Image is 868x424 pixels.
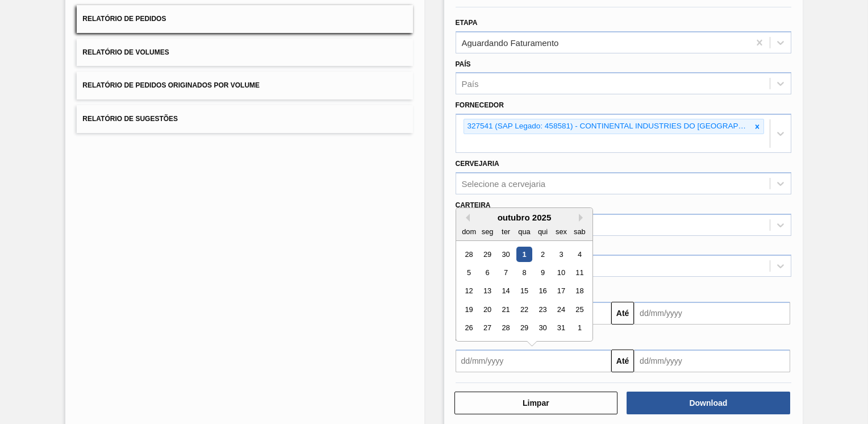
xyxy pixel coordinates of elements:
button: Limpar [454,392,618,414]
div: outubro 2025 [456,213,592,222]
div: dom [461,224,477,239]
div: Choose sábado, 1 de novembro de 2025 [571,321,587,336]
button: Relatório de Pedidos [77,5,412,33]
div: Choose domingo, 26 de outubro de 2025 [461,321,477,336]
div: sex [553,224,569,239]
div: Choose sexta-feira, 31 de outubro de 2025 [553,321,569,336]
label: Cervejaria [456,160,499,168]
button: Relatório de Volumes [77,39,412,66]
div: Choose quinta-feira, 9 de outubro de 2025 [535,265,550,280]
div: Choose terça-feira, 30 de setembro de 2025 [498,247,513,262]
div: month 2025-10 [460,245,589,337]
label: País [456,60,471,68]
div: País [462,79,479,89]
div: Choose segunda-feira, 20 de outubro de 2025 [479,302,495,317]
label: Carteira [456,201,491,209]
div: Choose sexta-feira, 10 de outubro de 2025 [553,265,569,280]
input: dd/mm/yyyy [634,350,790,372]
button: Next Month [579,214,587,222]
span: Relatório de Pedidos [82,15,166,23]
div: qui [535,224,550,239]
label: Fornecedor [456,101,504,109]
div: Choose quarta-feira, 29 de outubro de 2025 [516,321,532,336]
input: dd/mm/yyyy [456,350,612,372]
div: Choose segunda-feira, 13 de outubro de 2025 [479,284,495,299]
div: Choose terça-feira, 7 de outubro de 2025 [498,265,513,280]
div: Choose segunda-feira, 6 de outubro de 2025 [479,265,495,280]
span: Relatório de Volumes [82,48,169,56]
span: Relatório de Pedidos Originados por Volume [82,81,260,89]
div: Choose domingo, 5 de outubro de 2025 [461,265,477,280]
div: Choose quinta-feira, 30 de outubro de 2025 [535,321,550,336]
div: Choose sexta-feira, 3 de outubro de 2025 [553,247,569,262]
div: Choose terça-feira, 28 de outubro de 2025 [498,321,513,336]
button: Até [611,302,634,325]
div: Choose sábado, 18 de outubro de 2025 [571,284,587,299]
div: Choose terça-feira, 21 de outubro de 2025 [498,302,513,317]
div: seg [479,224,495,239]
div: Choose segunda-feira, 27 de outubro de 2025 [479,321,495,336]
button: Relatório de Pedidos Originados por Volume [77,72,412,99]
div: Choose domingo, 12 de outubro de 2025 [461,284,477,299]
div: Choose quinta-feira, 23 de outubro de 2025 [535,302,550,317]
div: sab [571,224,587,239]
div: Choose segunda-feira, 29 de setembro de 2025 [479,247,495,262]
div: Selecione a cervejaria [462,178,546,188]
div: Choose quarta-feira, 15 de outubro de 2025 [516,284,532,299]
div: Choose quinta-feira, 16 de outubro de 2025 [535,284,550,299]
div: Choose quinta-feira, 2 de outubro de 2025 [535,247,550,262]
div: 327541 (SAP Legado: 458581) - CONTINENTAL INDUSTRIES DO [GEOGRAPHIC_DATA] [464,119,751,134]
button: Relatório de Sugestões [77,105,412,133]
div: Choose sexta-feira, 24 de outubro de 2025 [553,302,569,317]
input: dd/mm/yyyy [634,302,790,325]
div: Choose domingo, 19 de outubro de 2025 [461,302,477,317]
div: Choose quarta-feira, 8 de outubro de 2025 [516,265,532,280]
button: Previous Month [462,214,470,222]
button: Download [627,392,790,414]
div: Choose sábado, 4 de outubro de 2025 [571,247,587,262]
button: Até [611,350,634,372]
div: Choose quarta-feira, 22 de outubro de 2025 [516,302,532,317]
div: ter [498,224,513,239]
div: Choose sexta-feira, 17 de outubro de 2025 [553,284,569,299]
label: Etapa [456,19,478,27]
div: Choose domingo, 28 de setembro de 2025 [461,247,477,262]
span: Relatório de Sugestões [82,115,178,123]
div: qua [516,224,532,239]
div: Choose terça-feira, 14 de outubro de 2025 [498,284,513,299]
div: Choose sábado, 25 de outubro de 2025 [571,302,587,317]
div: Choose sábado, 11 de outubro de 2025 [571,265,587,280]
div: Aguardando Faturamento [462,38,559,47]
div: Choose quarta-feira, 1 de outubro de 2025 [516,247,532,262]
